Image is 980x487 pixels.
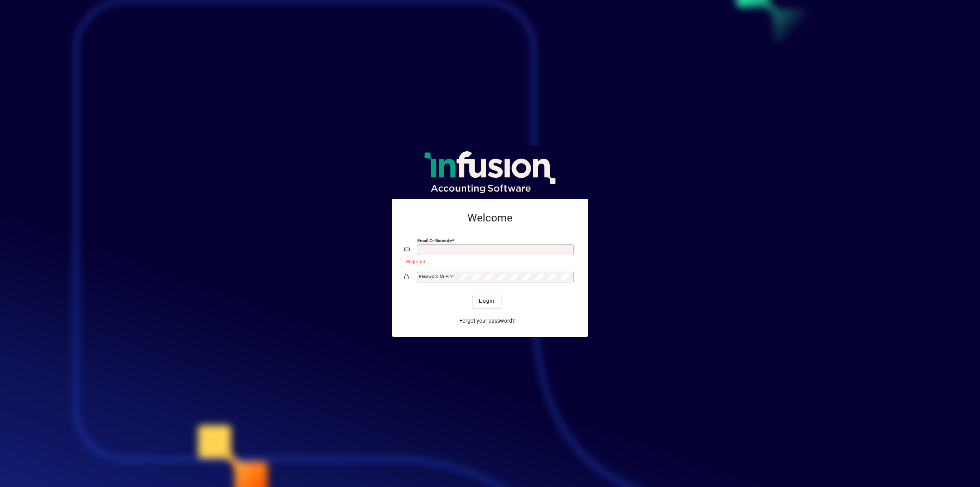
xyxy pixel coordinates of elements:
[479,297,495,305] span: Login
[473,294,501,308] button: Login
[459,317,515,325] span: Forgot your password?
[417,238,452,243] mat-label: Email or Barcode
[404,212,576,225] h2: Welcome
[456,314,518,328] a: Forgot your password?
[419,274,452,279] mat-label: Password or Pin
[406,257,570,265] mat-error: Required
